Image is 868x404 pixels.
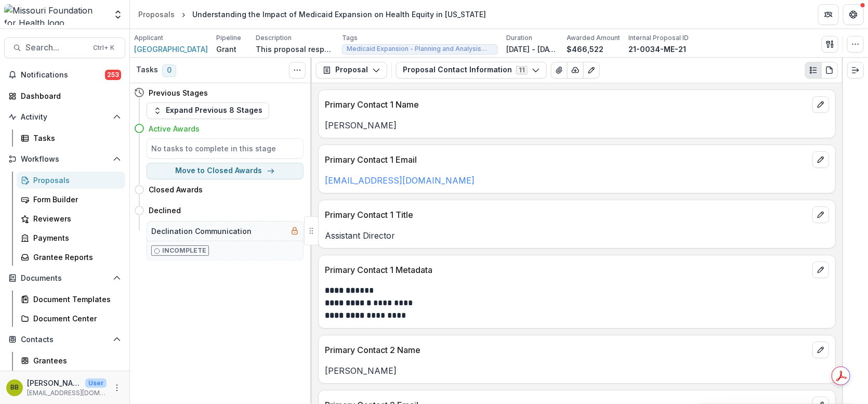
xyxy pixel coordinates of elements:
[325,344,808,356] p: Primary Contact 2 Name
[147,163,304,179] button: Move to Closed Awards
[33,194,117,205] div: Form Builder
[567,44,603,55] p: $466,522
[628,44,686,55] p: 21-0034-ME-21
[396,62,547,79] button: Proposal Contact Information11
[149,205,181,216] h4: Declined
[17,191,125,208] a: Form Builder
[162,246,206,255] p: Incomplete
[325,175,475,186] a: [EMAIL_ADDRESS][DOMAIN_NAME]
[10,384,19,391] div: Brandy Boyer
[821,62,838,79] button: PDF view
[4,87,125,105] a: Dashboard
[342,33,358,43] p: Tags
[33,313,117,324] div: Document Center
[812,342,829,358] button: edit
[27,377,81,388] p: [PERSON_NAME]
[812,262,829,278] button: edit
[812,96,829,113] button: edit
[136,66,158,74] h3: Tasks
[325,208,808,221] p: Primary Contact 1 Title
[33,213,117,224] div: Reviewers
[33,133,117,144] div: Tasks
[347,45,493,53] span: Medicaid Expansion - Planning and Analysis ([DATE]-[DATE])
[847,62,864,79] button: Expand right
[162,64,176,77] span: 0
[316,62,387,79] button: Proposal
[325,153,808,166] p: Primary Contact 1 Email
[812,151,829,168] button: edit
[33,175,117,186] div: Proposals
[138,9,175,20] div: Proposals
[134,7,179,22] a: Proposals
[843,4,864,25] button: Get Help
[33,252,117,263] div: Grantee Reports
[33,355,117,366] div: Grantees
[17,210,125,227] a: Reviewers
[111,382,123,394] button: More
[21,90,117,101] div: Dashboard
[134,33,163,43] p: Applicant
[17,229,125,246] a: Payments
[17,310,125,327] a: Document Center
[4,151,125,167] button: Open Workflows
[149,184,203,195] h4: Closed Awards
[105,70,121,80] span: 253
[33,294,117,305] div: Document Templates
[325,98,808,111] p: Primary Contact 1 Name
[325,364,829,377] p: [PERSON_NAME]
[149,123,200,134] h4: Active Awards
[812,206,829,223] button: edit
[17,291,125,308] a: Document Templates
[21,274,109,283] span: Documents
[256,33,292,43] p: Description
[628,33,689,43] p: Internal Proposal ID
[4,4,107,25] img: Missouri Foundation for Health logo
[17,249,125,266] a: Grantee Reports
[21,71,105,80] span: Notifications
[27,388,107,398] p: [EMAIL_ADDRESS][DOMAIN_NAME]
[4,270,125,286] button: Open Documents
[85,379,107,388] p: User
[25,43,87,53] span: Search...
[151,226,252,237] h5: Declination Communication
[583,62,600,79] button: Edit as form
[21,113,109,122] span: Activity
[216,44,236,55] p: Grant
[567,33,620,43] p: Awarded Amount
[149,87,208,98] h4: Previous Stages
[33,232,117,243] div: Payments
[17,352,125,369] a: Grantees
[818,4,839,25] button: Partners
[4,67,125,83] button: Notifications253
[256,44,334,55] p: This proposal responds to the request for research on the role of Medicaid expansion in disruptin...
[134,7,490,22] nav: breadcrumb
[4,37,125,58] button: Search...
[111,4,125,25] button: Open entity switcher
[192,9,486,20] div: Understanding the Impact of Medicaid Expansion on Health Equity in [US_STATE]
[506,33,532,43] p: Duration
[551,62,568,79] button: View Attached Files
[91,42,116,54] div: Ctrl + K
[289,62,306,79] button: Toggle View Cancelled Tasks
[325,119,829,132] p: [PERSON_NAME]
[21,335,109,344] span: Contacts
[216,33,241,43] p: Pipeline
[805,62,822,79] button: Plaintext view
[4,331,125,348] button: Open Contacts
[325,264,808,276] p: Primary Contact 1 Metadata
[151,143,299,154] h5: No tasks to complete in this stage
[147,102,269,119] button: Expand Previous 8 Stages
[17,129,125,147] a: Tasks
[325,229,829,242] p: Assistant Director
[134,44,208,55] a: [GEOGRAPHIC_DATA]
[4,109,125,125] button: Open Activity
[506,44,558,55] p: [DATE] - [DATE]
[17,172,125,189] a: Proposals
[21,155,109,164] span: Workflows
